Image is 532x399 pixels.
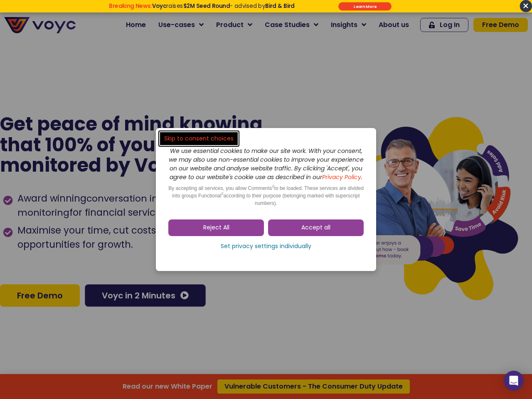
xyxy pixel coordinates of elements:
span: Set privacy settings individually [221,242,311,251]
sup: 2 [221,192,223,196]
a: Set privacy settings individually [168,240,364,253]
i: We use essential cookies to make our site work. With your consent, we may also use non-essential ... [169,147,364,181]
sup: 2 [272,184,274,188]
span: Job title [108,67,136,77]
a: Privacy Policy [322,173,361,181]
span: Reject All [203,224,229,232]
a: Accept all [268,219,364,236]
a: Skip to consent choices [160,132,238,145]
span: Accept all [301,224,330,232]
span: Phone [108,33,129,43]
span: By accepting all services, you allow Comments to be loaded. These services are divided into group... [168,185,364,206]
a: Reject All [168,219,264,236]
